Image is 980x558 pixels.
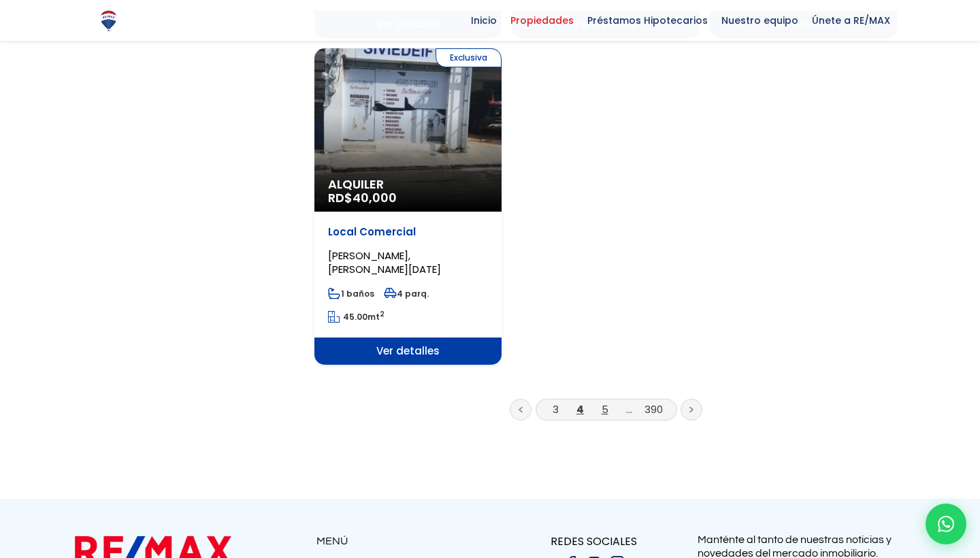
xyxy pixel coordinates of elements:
p: MENÚ [316,533,490,550]
span: Propiedades [504,10,581,31]
span: Nuestro equipo [715,10,805,31]
span: RD$ [328,189,397,206]
a: 390 [644,402,663,416]
a: 3 [553,402,559,416]
span: Inicio [464,10,504,31]
a: Exclusiva Alquiler RD$40,000 Local Comercial [PERSON_NAME], [PERSON_NAME][DATE] 1 baños 4 parq. 4... [314,48,502,365]
span: [PERSON_NAME], [PERSON_NAME][DATE] [328,248,441,276]
span: Alquiler [328,178,488,191]
span: 1 baños [328,288,374,299]
span: 4 parq. [384,288,429,299]
p: REDES SOCIALES [490,533,698,550]
img: Logo de REMAX [97,9,120,33]
span: mt [328,311,385,323]
sup: 2 [380,309,385,319]
span: Exclusiva [436,48,502,67]
span: Únete a RE/MAX [805,10,897,31]
span: 40,000 [353,189,397,206]
span: Préstamos Hipotecarios [581,10,715,31]
span: Ver detalles [314,338,502,365]
a: 4 [576,402,584,416]
a: ... [626,402,632,416]
p: Local Comercial [328,225,488,239]
span: 45.00 [343,311,367,323]
a: 5 [602,402,608,416]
